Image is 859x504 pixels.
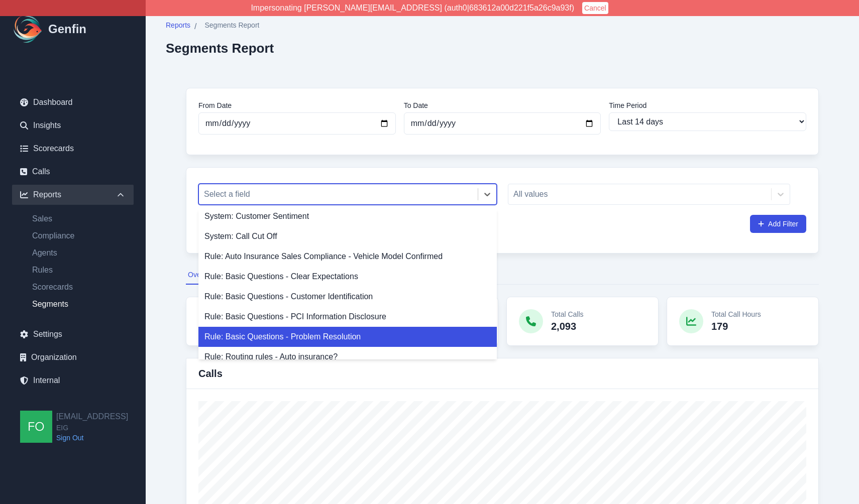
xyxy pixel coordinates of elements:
p: 2,093 [551,319,584,333]
h3: Calls [198,366,223,381]
a: Dashboard [12,92,134,112]
a: Settings [12,324,134,344]
div: Rule: Basic Questions - PCI Information Disclosure [198,307,497,327]
img: Logo [12,13,44,45]
a: Agents [24,247,134,259]
label: From Date [198,100,396,110]
a: Organization [12,347,134,367]
img: founders@genfin.ai [20,411,52,443]
a: Segments [24,298,134,310]
div: Rule: Basic Questions - Customer Identification [198,287,497,307]
span: / [194,21,196,33]
p: Total Call Hours [711,309,761,319]
a: Sign Out [56,433,128,443]
a: Reports [166,20,190,33]
a: Scorecards [12,139,134,159]
h2: [EMAIL_ADDRESS] [56,411,128,423]
a: Scorecards [24,281,134,293]
a: Rules [24,264,134,276]
p: 179 [711,319,761,333]
div: System: Customer Sentiment [198,206,497,226]
a: Internal [12,370,134,391]
div: Rule: Basic Questions - Problem Resolution [198,327,497,347]
div: System: Call Cut Off [198,226,497,246]
div: Rule: Basic Questions - Clear Expectations [198,267,497,287]
label: To Date [404,100,601,110]
h2: Segments Report [166,41,274,56]
div: Rule: Auto Insurance Sales Compliance - Vehicle Model Confirmed [198,246,497,267]
a: Insights [12,115,134,136]
span: Segments Report [204,20,259,30]
span: EIG [56,423,128,433]
button: Add Filter [750,215,806,233]
div: Rule: Routing rules - Auto insurance? [198,347,497,367]
div: Reports [12,185,134,205]
button: Overview [186,266,219,285]
label: Time Period [609,100,806,110]
a: Compliance [24,230,134,242]
a: Calls [12,162,134,182]
a: Sales [24,213,134,225]
h1: Genfin [48,21,86,37]
button: Cancel [582,2,608,14]
span: Reports [166,20,190,30]
p: Total Calls [551,309,584,319]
